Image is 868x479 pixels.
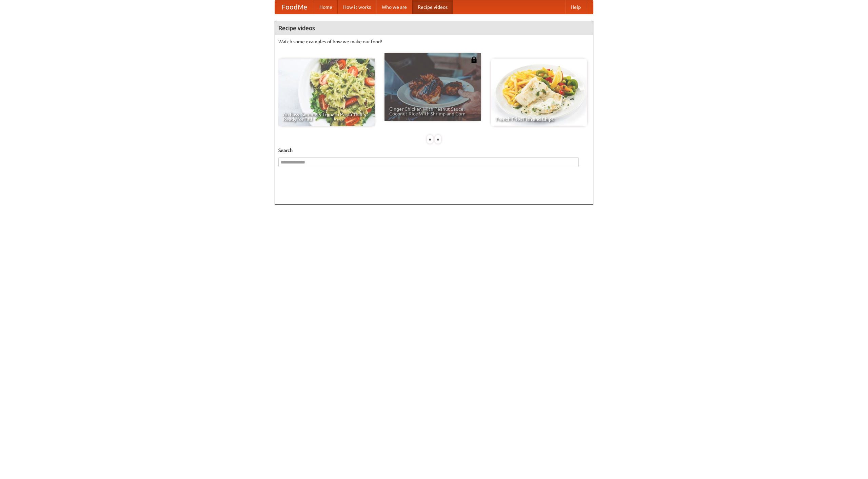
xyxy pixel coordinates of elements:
[278,38,590,45] p: Watch some examples of how we make our food!
[314,0,338,14] a: Home
[427,135,433,144] div: «
[278,59,375,126] a: An Easy, Summery Tomato Pasta That's Ready for Fall
[565,0,586,14] a: Help
[275,21,593,35] h4: Recipe videos
[496,117,583,122] span: French Fries Fish and Chips
[491,59,587,126] a: French Fries Fish and Chips
[412,0,453,14] a: Recipe videos
[435,135,441,144] div: »
[471,57,477,63] img: 483408.png
[338,0,376,14] a: How it works
[275,0,314,14] a: FoodMe
[376,0,412,14] a: Who we are
[283,112,370,122] span: An Easy, Summery Tomato Pasta That's Ready for Fall
[278,147,590,154] h5: Search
